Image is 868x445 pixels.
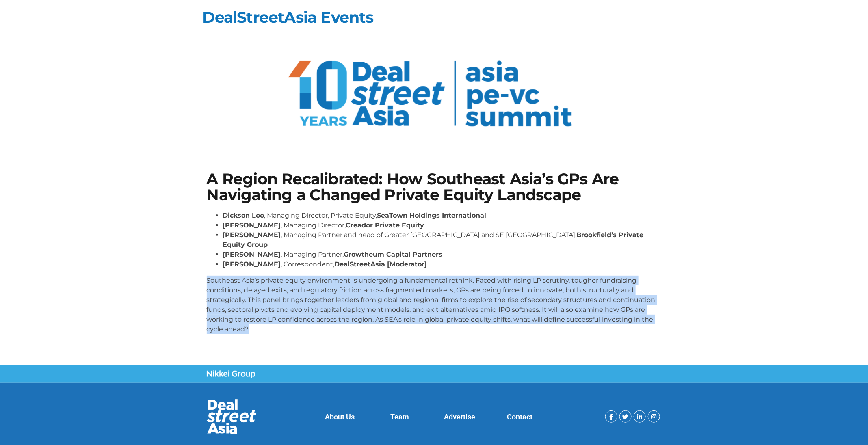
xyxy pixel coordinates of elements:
li: , Correspondent, [223,259,662,269]
strong: [PERSON_NAME] [223,221,281,229]
strong: DealStreetAsia [Moderator] [335,260,427,268]
a: Team [390,413,409,421]
a: Advertise [444,413,475,421]
strong: Creador Private Equity [346,221,424,229]
a: Contact [507,413,532,421]
strong: SeaTown Holdings International [377,212,487,219]
strong: Dickson Loo [223,212,264,219]
strong: [PERSON_NAME] [223,231,281,239]
a: DealStreetAsia Events [203,8,374,27]
li: , Managing Partner and head of Greater [GEOGRAPHIC_DATA] and SE [GEOGRAPHIC_DATA], [223,230,662,250]
li: , Managing Director, [223,220,662,230]
strong: [PERSON_NAME] [223,260,281,268]
li: , Managing Partner, [223,250,662,259]
a: About Us [325,413,355,421]
h1: A Region Recalibrated: How Southeast Asia’s GPs Are Navigating a Changed Private Equity Landscape [207,171,662,203]
p: Southeast Asia’s private equity environment is undergoing a fundamental rethink. Faced with risin... [207,276,662,334]
strong: Growtheum Capital Partners [344,251,443,258]
img: Nikkei Group [207,370,255,378]
strong: [PERSON_NAME] [223,251,281,258]
li: , Managing Director, Private Equity, [223,211,662,220]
